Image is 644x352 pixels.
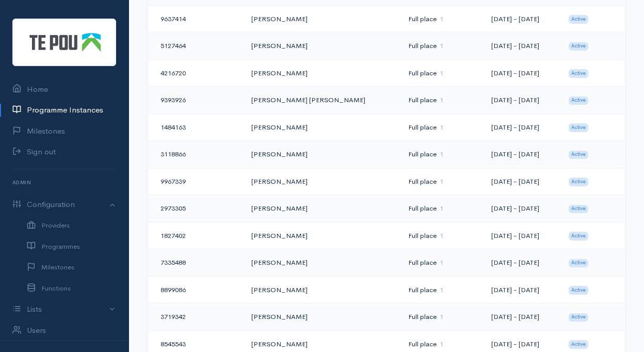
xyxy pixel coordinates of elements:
td: [DATE] - [DATE] [483,114,560,141]
td: 8899086 [148,276,243,303]
td: 2973305 [148,195,243,222]
span: Active [569,232,588,240]
span: Active [569,97,588,105]
td: Full place [400,87,483,114]
td: [DATE] - [DATE] [483,195,560,222]
td: 9967339 [148,168,243,195]
span: 1 [440,41,443,50]
td: Full place [400,195,483,222]
td: 3118866 [148,141,243,168]
td: [DATE] - [DATE] [483,87,560,114]
td: Full place [400,59,483,87]
span: 1 [440,150,443,158]
span: Active [569,42,588,51]
td: [PERSON_NAME] [243,276,400,303]
span: Active [569,205,588,213]
td: [PERSON_NAME] [243,303,400,331]
td: [DATE] - [DATE] [483,168,560,195]
span: Active [569,123,588,132]
td: [PERSON_NAME] [243,195,400,222]
img: Te Pou [12,19,116,66]
span: Active [569,259,588,267]
td: [PERSON_NAME] [243,222,400,249]
td: Full place [400,249,483,277]
td: 3719342 [148,303,243,331]
td: [PERSON_NAME] [243,114,400,141]
span: 1 [440,177,443,186]
span: 1 [440,231,443,240]
span: 1 [440,14,443,23]
td: [PERSON_NAME] [243,249,400,277]
span: 1 [440,340,443,348]
td: Full place [400,114,483,141]
td: Full place [400,222,483,249]
td: [DATE] - [DATE] [483,303,560,331]
span: 1 [440,312,443,321]
td: [PERSON_NAME] [243,59,400,87]
td: [PERSON_NAME] [243,5,400,33]
td: [DATE] - [DATE] [483,222,560,249]
td: [DATE] - [DATE] [483,249,560,277]
td: [DATE] - [DATE] [483,141,560,168]
td: [PERSON_NAME] [PERSON_NAME] [243,87,400,114]
h6: Admin [12,175,116,189]
td: 4216720 [148,59,243,87]
td: 7335488 [148,249,243,277]
td: [DATE] - [DATE] [483,5,560,33]
span: Active [569,15,588,23]
td: Full place [400,168,483,195]
td: [PERSON_NAME] [243,168,400,195]
span: 1 [440,285,443,294]
span: Active [569,286,588,294]
span: Active [569,178,588,186]
span: Active [569,340,588,348]
td: Full place [400,5,483,33]
td: 1827402 [148,222,243,249]
span: 1 [440,95,443,104]
span: 1 [440,258,443,267]
td: [DATE] - [DATE] [483,276,560,303]
td: Full place [400,276,483,303]
td: 5127464 [148,33,243,60]
span: Active [569,313,588,322]
td: 9393926 [148,87,243,114]
td: [PERSON_NAME] [243,141,400,168]
span: Active [569,151,588,159]
td: [DATE] - [DATE] [483,59,560,87]
span: 1 [440,123,443,132]
span: Active [569,69,588,77]
td: 9637414 [148,5,243,33]
span: 1 [440,204,443,213]
td: 1484163 [148,114,243,141]
td: Full place [400,141,483,168]
span: 1 [440,69,443,77]
td: Full place [400,303,483,331]
td: Full place [400,33,483,60]
td: [DATE] - [DATE] [483,33,560,60]
td: [PERSON_NAME] [243,33,400,60]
